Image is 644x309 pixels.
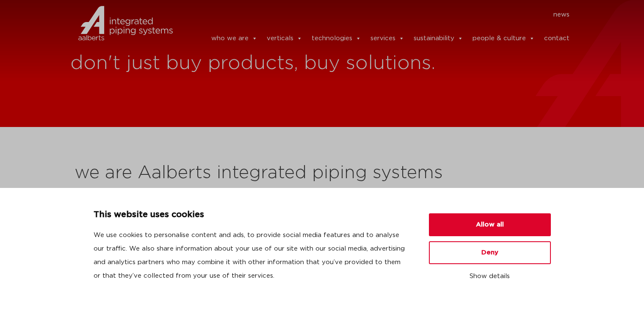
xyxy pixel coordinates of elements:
[429,269,551,284] button: Show details
[75,163,570,183] h2: we are Aalberts integrated piping systems
[370,30,404,47] a: services
[429,241,551,264] button: Deny
[544,30,569,47] a: contact
[553,8,569,22] a: news
[267,30,302,47] a: verticals
[185,8,570,22] nav: Menu
[94,229,409,283] p: We use cookies to personalise content and ads, to provide social media features and to analyse ou...
[414,30,463,47] a: sustainability
[429,213,551,236] button: Allow all
[312,30,361,47] a: technologies
[211,30,257,47] a: who we are
[94,208,409,222] p: This website uses cookies
[473,30,535,47] a: people & culture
